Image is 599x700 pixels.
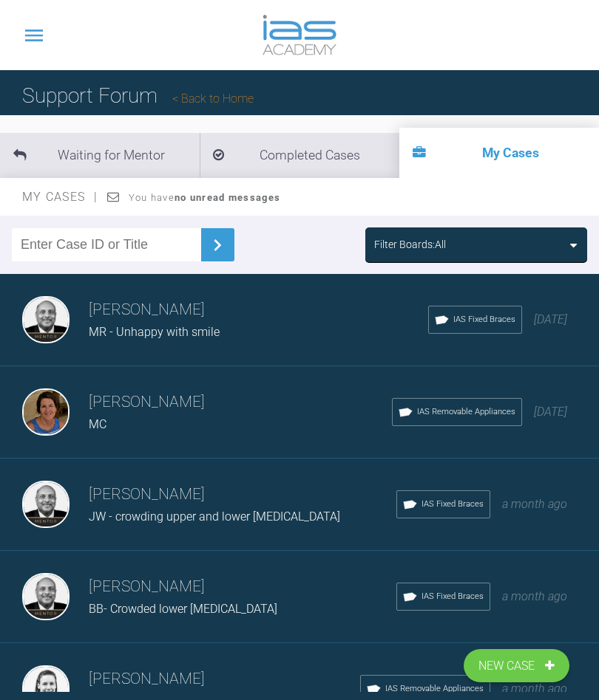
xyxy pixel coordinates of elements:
[89,390,392,415] h3: [PERSON_NAME]
[89,298,428,323] h3: [PERSON_NAME]
[464,649,569,683] a: New Case
[89,417,106,431] span: MC
[453,313,515,326] span: IAS Fixed Braces
[12,228,201,261] input: Enter Case ID or Title
[534,405,567,419] span: [DATE]
[22,481,70,528] img: Utpalendu Bose
[502,589,567,603] span: a month ago
[89,509,340,524] span: JW - crowding upper and lower [MEDICAL_DATA]
[22,296,70,343] img: Utpalendu Bose
[502,497,567,511] span: a month ago
[200,133,399,178] li: Completed Cases
[206,233,229,257] img: chevronRight.28bd32b0.svg
[502,682,567,696] span: a month ago
[172,92,254,106] a: Back to Home
[534,312,567,326] span: [DATE]
[263,15,336,55] img: logo-light.3e3ef733.png
[22,80,254,113] h1: Support Forum
[22,190,98,204] span: My Cases
[478,656,538,676] span: New Case
[175,192,280,203] strong: no unread messages
[89,574,396,600] h3: [PERSON_NAME]
[89,325,220,339] span: MR - Unhappy with smile
[89,667,360,692] h3: [PERSON_NAME]
[22,573,70,620] img: Utpalendu Bose
[22,388,70,436] img: Margaret De Verteuil
[374,236,446,253] div: Filter Boards: All
[422,590,484,603] span: IAS Fixed Braces
[129,192,280,203] span: You have
[385,682,484,696] span: IAS Removable Appliances
[89,482,396,507] h3: [PERSON_NAME]
[422,498,484,511] span: IAS Fixed Braces
[417,405,515,419] span: IAS Removable Appliances
[89,602,277,616] span: BB- Crowded lower [MEDICAL_DATA]
[399,128,599,178] li: My Cases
